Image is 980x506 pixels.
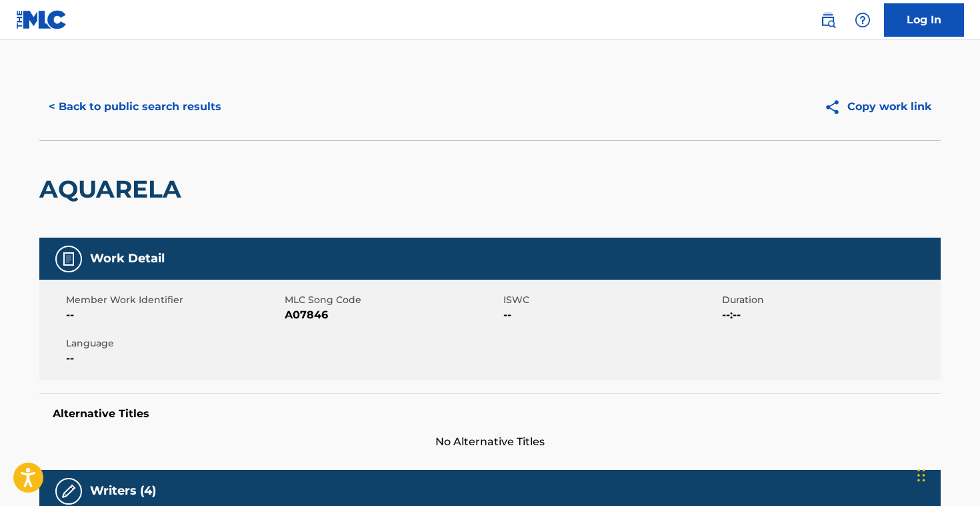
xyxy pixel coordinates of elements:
[820,12,836,28] img: search
[16,10,67,29] img: MLC Logo
[61,483,77,499] img: Writers
[53,407,927,421] h5: Alternative Titles
[815,7,841,33] a: Public Search
[884,3,964,37] a: Log In
[913,442,980,506] iframe: Chat Widget
[855,12,871,28] img: help
[824,99,847,115] img: Copy work link
[66,336,281,350] span: Language
[61,251,77,267] img: Work Detail
[90,251,165,266] h5: Work Detail
[39,90,231,123] button: < Back to public search results
[503,307,719,323] span: --
[722,307,937,323] span: --:--
[66,293,281,307] span: Member Work Identifier
[39,174,188,204] h2: AQUARELA
[503,293,719,307] span: ISWC
[285,307,500,323] span: A07846
[722,293,937,307] span: Duration
[66,307,281,323] span: --
[90,483,156,499] h5: Writers (4)
[285,293,500,307] span: MLC Song Code
[913,442,980,506] div: Widget de chat
[66,350,281,366] span: --
[815,90,941,123] button: Copy work link
[849,7,876,33] div: Help
[917,455,925,495] div: Arrastar
[39,434,941,450] span: No Alternative Titles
